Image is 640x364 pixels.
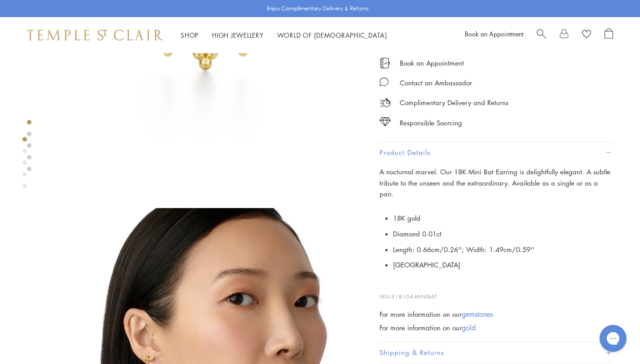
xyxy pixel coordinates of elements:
[465,29,523,38] a: Book an Appointment
[380,342,613,363] button: Shipping & Returns
[537,28,546,42] a: Search
[380,284,613,301] p: SKU:
[393,242,613,257] li: Length: 0.66cm/0.26''; Width: 1.49cm/0.59''
[22,135,27,195] div: Product gallery navigation
[582,28,591,42] a: View Wishlist
[380,97,391,108] img: icon_delivery.svg
[462,309,493,319] a: gemstones
[181,31,199,40] a: ShopShop
[400,58,464,68] a: Book an Appointment
[380,117,391,126] img: icon_sourcing.svg
[212,31,264,40] a: High JewelleryHigh Jewellery
[393,226,613,242] li: Diamond 0.01ct
[380,309,613,320] div: For more information on our
[462,323,476,333] a: gold
[400,117,462,129] div: Responsible Sourcing
[380,77,388,86] img: MessageIcon-01_2.svg
[27,30,163,40] img: Temple St. Clair
[267,4,369,13] p: Enjoy Complimentary Delivery & Returns
[400,77,472,89] div: Contact an Ambassador
[393,257,613,273] li: [GEOGRAPHIC_DATA]
[400,97,508,108] p: Complimentary Delivery and Returns
[605,28,613,42] a: Open Shopping Bag
[595,322,631,355] iframe: Gorgias live chat messenger
[392,293,437,300] span: E18104-MINIBAT
[380,142,613,163] button: Product Details
[380,58,390,68] img: icon_appointment.svg
[393,210,613,226] li: 18K gold
[277,31,387,40] a: World of [DEMOGRAPHIC_DATA]World of [DEMOGRAPHIC_DATA]
[380,167,610,199] span: A nocturnal marvel. Our 18K Mini Bat Earring is delightfully elegant. A subtle tribute to the uns...
[380,322,613,333] div: For more information on our
[181,30,387,41] nav: Main navigation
